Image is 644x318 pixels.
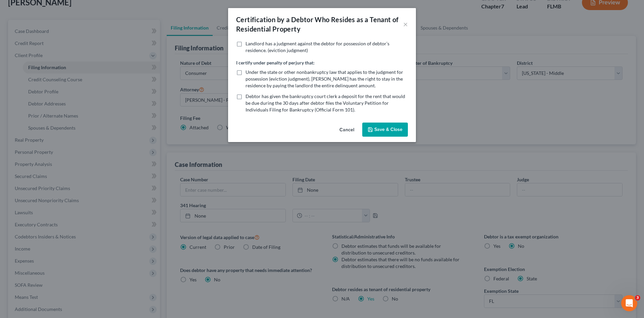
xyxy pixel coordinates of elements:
[246,69,403,88] span: Under the state or other nonbankruptcy law that applies to the judgment for possession (eviction ...
[362,123,408,137] button: Save & Close
[236,15,403,34] div: Certification by a Debtor Who Resides as a Tenant of Residential Property
[635,295,640,301] span: 3
[334,123,360,137] button: Cancel
[246,93,405,112] span: Debtor has given the bankruptcy court clerk a deposit for the rent that would be due during the 3...
[246,41,389,53] span: Landlord has a judgment against the debtor for possession of debtor’s residence. (eviction judgment)
[236,59,315,66] label: I certify under penalty of perjury that:
[403,20,408,28] button: ×
[621,295,637,311] iframe: Intercom live chat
